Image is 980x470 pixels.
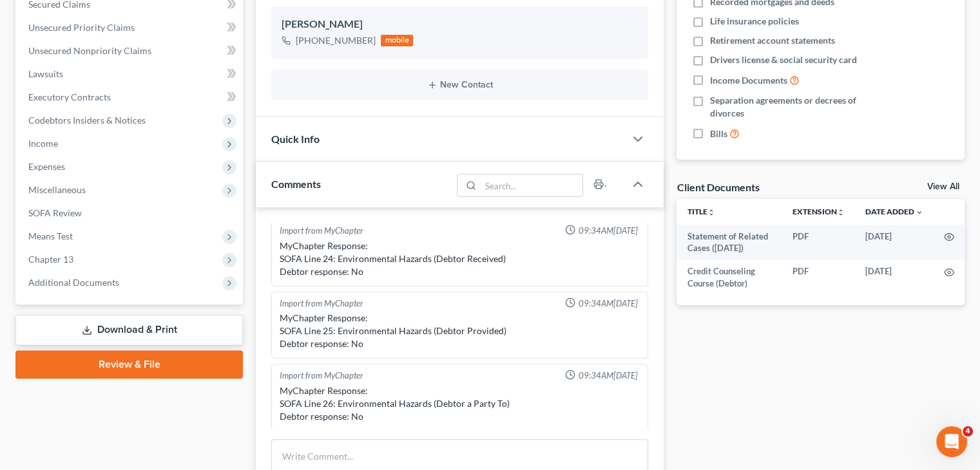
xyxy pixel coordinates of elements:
[15,350,243,379] a: Review & File
[280,225,363,237] div: Import from MyChapter
[18,86,243,109] a: Executory Contracts
[687,207,715,216] a: Titleunfold_more
[18,16,243,39] a: Unsecured Priority Claims
[280,384,640,423] div: MyChapter Response: SOFA Line 26: Environmental Hazards (Debtor a Party To) Debtor response: No
[793,207,845,216] a: Extensionunfold_more
[28,161,65,172] span: Expenses
[280,370,363,382] div: Import from MyChapter
[481,174,583,196] input: Search...
[28,277,119,288] span: Additional Documents
[18,39,243,62] a: Unsecured Nonpriority Claims
[710,15,799,28] span: Life insurance policies
[578,225,637,237] span: 09:34AM[DATE]
[578,297,637,310] span: 09:34AM[DATE]
[677,225,782,260] td: Statement of Related Cases ([DATE])
[936,426,967,457] iframe: Intercom live chat
[381,35,413,46] div: mobile
[271,178,321,190] span: Comments
[15,315,243,345] a: Download & Print
[710,127,727,140] span: Bills
[963,426,973,437] span: 4
[710,94,881,120] span: Separation agreements or decrees of divorces
[710,74,787,87] span: Income Documents
[280,297,363,310] div: Import from MyChapter
[18,62,243,86] a: Lawsuits
[677,180,759,194] div: Client Documents
[710,34,835,47] span: Retirement account statements
[282,80,638,90] button: New Contact
[28,91,111,102] span: Executory Contracts
[28,45,151,56] span: Unsecured Nonpriority Claims
[578,370,637,382] span: 09:34AM[DATE]
[282,17,638,32] div: [PERSON_NAME]
[855,225,934,260] td: [DATE]
[927,182,959,191] a: View All
[18,202,243,225] a: SOFA Review
[280,312,640,350] div: MyChapter Response: SOFA Line 25: Environmental Hazards (Debtor Provided) Debtor response: No
[28,68,63,79] span: Lawsuits
[710,53,857,66] span: Drivers license & social security card
[782,259,855,295] td: PDF
[837,209,845,216] i: unfold_more
[865,207,923,216] a: Date Added expand_more
[28,207,82,218] span: SOFA Review
[916,209,923,216] i: expand_more
[28,115,146,126] span: Codebtors Insiders & Notices
[677,259,782,295] td: Credit Counseling Course (Debtor)
[782,225,855,260] td: PDF
[28,184,86,195] span: Miscellaneous
[28,22,135,33] span: Unsecured Priority Claims
[271,133,320,145] span: Quick Info
[28,230,73,241] span: Means Test
[280,240,640,278] div: MyChapter Response: SOFA Line 24: Environmental Hazards (Debtor Received) Debtor response: No
[28,138,58,149] span: Income
[28,254,73,265] span: Chapter 13
[296,34,376,47] div: [PHONE_NUMBER]
[707,209,715,216] i: unfold_more
[855,259,934,295] td: [DATE]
